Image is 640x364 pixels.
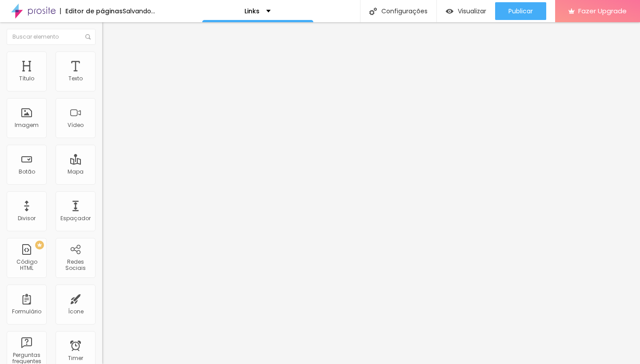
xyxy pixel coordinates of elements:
div: Formulário [12,309,41,315]
img: view-1.svg [446,8,453,15]
img: Icone [85,34,91,40]
iframe: Editor [102,22,640,364]
div: Mapa [68,169,84,175]
button: Publicar [495,2,546,20]
img: Icone [369,8,377,15]
div: Título [19,75,34,82]
div: Salvando... [123,8,155,14]
div: Botão [19,169,35,175]
span: Publicar [508,8,533,15]
div: Redes Sociais [58,259,93,272]
div: Espaçador [60,215,91,222]
button: Visualizar [437,2,495,20]
div: Vídeo [68,122,84,128]
input: Buscar elemento [7,29,96,45]
span: Fazer Upgrade [578,7,627,15]
div: Editor de páginas [60,8,123,14]
div: Ícone [68,309,84,315]
p: Links [244,8,260,14]
div: Texto [68,75,83,82]
span: Visualizar [458,8,486,15]
div: Timer [68,355,83,361]
div: Divisor [18,215,36,222]
div: Código HTML [9,259,44,272]
div: Imagem [15,122,39,128]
